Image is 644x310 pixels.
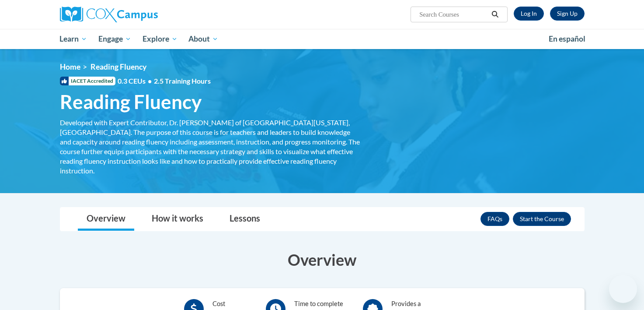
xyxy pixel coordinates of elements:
span: Reading Fluency [91,62,146,71]
span: En español [549,34,585,43]
a: FAQs [480,212,509,226]
a: Cox Campus [60,7,226,22]
button: Search [488,9,501,20]
span: Reading Fluency [60,90,202,113]
a: Overview [78,208,134,231]
span: IACET Accredited [60,77,115,85]
span: Engage [98,34,131,44]
span: Learn [59,34,87,44]
span: About [188,34,218,44]
div: Main menu [47,29,598,49]
button: Enroll [513,212,571,226]
a: About [183,29,224,49]
span: 2.5 Training Hours [154,77,211,85]
a: How it works [143,208,212,231]
a: Learn [54,29,93,49]
img: Cox Campus [60,7,158,22]
a: Explore [137,29,183,49]
div: Developed with Expert Contributor, Dr. [PERSON_NAME] of [GEOGRAPHIC_DATA][US_STATE], [GEOGRAPHIC_... [60,118,362,176]
a: Engage [93,29,137,49]
a: Register [550,7,585,21]
span: Explore [143,34,178,44]
span: 0.3 CEUs [118,76,211,86]
input: Search Courses [418,9,488,20]
a: Log In [514,7,544,21]
h3: Overview [60,249,585,271]
a: En español [543,30,591,48]
span: • [148,77,152,85]
a: Lessons [221,208,269,231]
iframe: Button to launch messaging window [609,275,637,303]
a: Home [60,62,80,71]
